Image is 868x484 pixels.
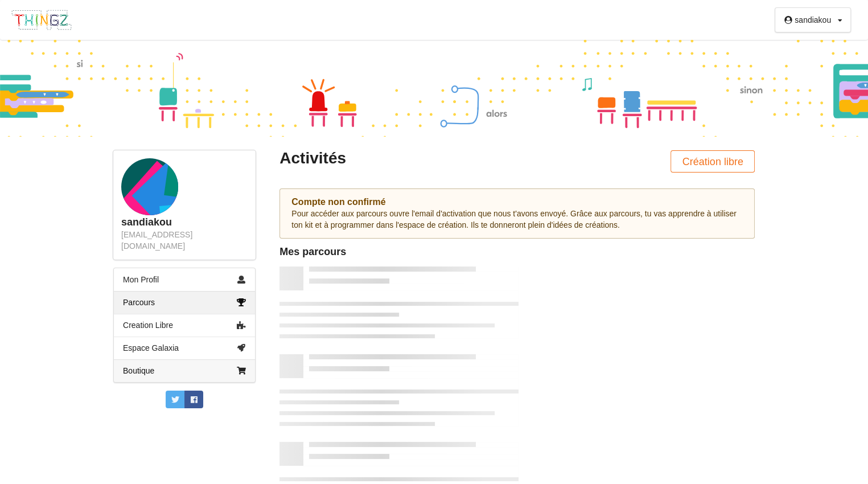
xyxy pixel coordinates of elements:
a: Boutique [114,359,255,382]
div: sandiakou [795,16,831,24]
div: Compte non confirmé [291,196,743,208]
button: Création libre [670,150,755,173]
a: Creation Libre [114,314,255,337]
div: Activités [279,148,509,169]
div: Mes parcours [279,245,755,259]
a: Mon Profil [114,268,255,291]
div: sandiakou [121,216,248,229]
a: Parcours [114,291,255,314]
div: [EMAIL_ADDRESS][DOMAIN_NAME] [121,229,248,252]
div: Pour accéder aux parcours ouvre l'email d'activation que nous t'avons envoyé. Grâce aux parcours,... [291,208,743,231]
a: Espace Galaxia [114,337,255,359]
img: thingz_logo.png [11,9,72,31]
